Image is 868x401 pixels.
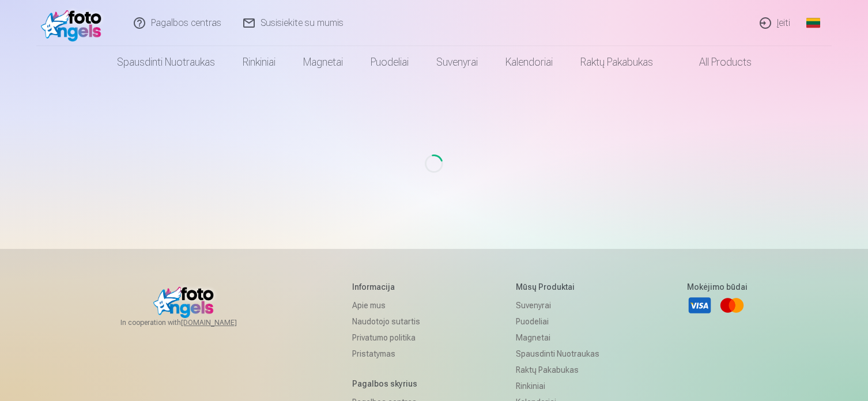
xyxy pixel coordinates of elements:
[120,318,265,327] span: In cooperation with
[357,46,422,78] a: Puodeliai
[352,346,429,362] a: Pristatymas
[352,313,429,330] a: Naudotojo sutartis
[352,281,429,293] h5: Informacija
[516,281,599,293] h5: Mūsų produktai
[687,293,712,318] a: Visa
[229,46,289,78] a: Rinkiniai
[719,293,745,318] a: Mastercard
[103,46,229,78] a: Spausdinti nuotraukas
[352,297,429,313] a: Apie mus
[41,5,107,41] img: /fa5
[516,346,599,362] a: Spausdinti nuotraukas
[567,46,667,78] a: Raktų pakabukas
[352,378,429,389] h5: Pagalbos skyrius
[181,318,265,327] a: [DOMAIN_NAME]
[667,46,765,78] a: All products
[516,362,599,378] a: Raktų pakabukas
[687,281,748,293] h5: Mokėjimo būdai
[516,313,599,330] a: Puodeliai
[492,46,567,78] a: Kalendoriai
[289,46,357,78] a: Magnetai
[516,297,599,313] a: Suvenyrai
[352,330,429,346] a: Privatumo politika
[516,378,599,394] a: Rinkiniai
[422,46,492,78] a: Suvenyrai
[516,330,599,346] a: Magnetai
